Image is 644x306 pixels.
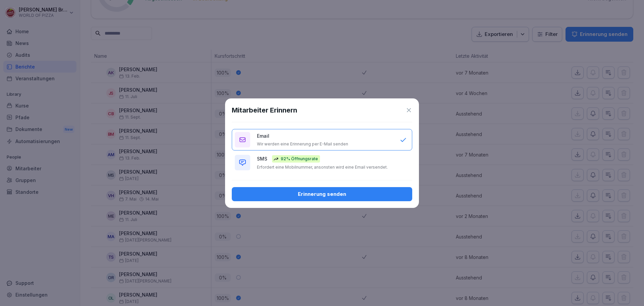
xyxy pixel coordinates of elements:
[232,105,297,115] h1: Mitarbeiter Erinnern
[257,141,348,147] p: Wir werden eine Erinnerung per E-Mail senden
[237,190,407,198] div: Erinnerung senden
[281,156,318,162] p: 92% Öffnungsrate
[257,132,269,139] p: Email
[257,155,267,162] p: SMS
[257,165,388,170] p: Erfordert eine Mobilnummer, ansonsten wird eine Email versendet.
[232,187,412,201] button: Erinnerung senden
